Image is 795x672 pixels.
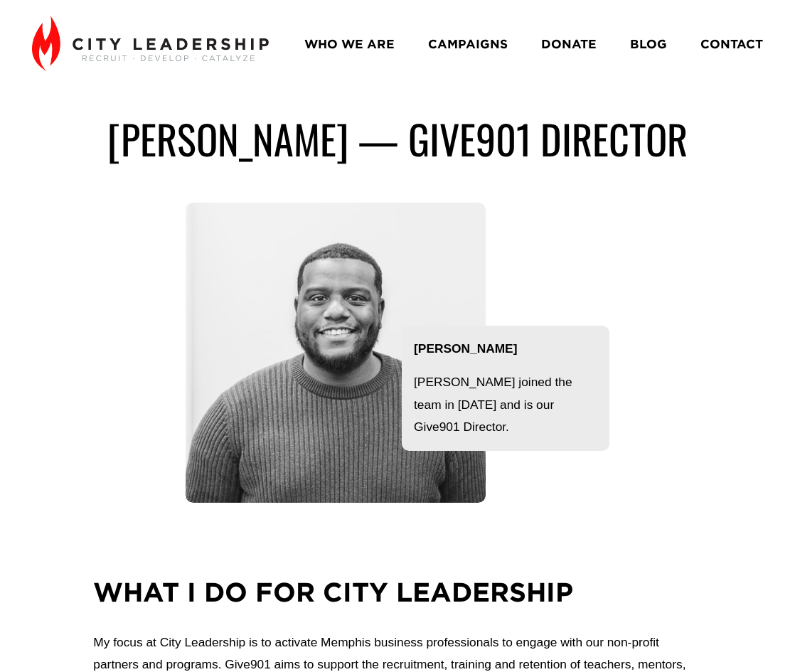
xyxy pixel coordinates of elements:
a: CONTACT [700,31,763,56]
a: WHO WE ARE [304,31,395,56]
p: [PERSON_NAME] joined the team in [DATE] and is our Give901 Director. [414,371,597,438]
img: City Leadership - Recruit. Develop. Catalyze. [32,16,269,71]
a: CAMPAIGNS [428,31,508,56]
a: DONATE [541,31,597,56]
strong: [PERSON_NAME] [414,341,517,356]
a: BLOG [630,31,667,56]
h1: [PERSON_NAME] — Give901 Director [32,114,764,163]
h2: What I do for city Leadership [93,574,701,609]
